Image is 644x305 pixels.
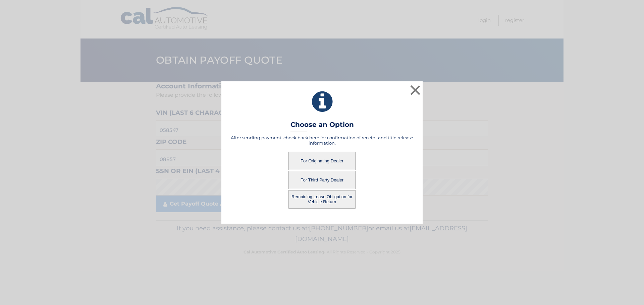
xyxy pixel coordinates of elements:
button: For Third Party Dealer [288,171,356,189]
button: Remaining Lease Obligation for Vehicle Return [288,190,356,209]
button: × [409,83,422,97]
button: For Originating Dealer [288,152,356,170]
h5: After sending payment, check back here for confirmation of receipt and title release information. [230,135,414,146]
h3: Choose an Option [290,121,354,132]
